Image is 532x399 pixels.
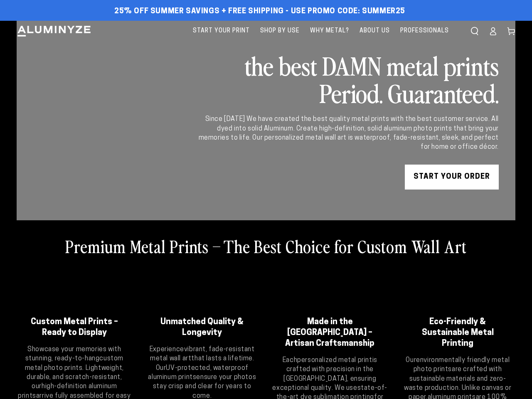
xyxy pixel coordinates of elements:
strong: personalized metal print [297,357,372,364]
a: About Us [355,21,394,41]
strong: custom metal photo prints [25,355,123,371]
h2: Custom Metal Prints – Ready to Display [27,317,122,338]
span: 25% off Summer Savings + Free Shipping - Use Promo Code: SUMMER25 [114,7,405,16]
div: Since [DATE] We have created the best quality metal prints with the best customer service. All dy... [197,115,499,152]
a: Shop By Use [256,21,304,41]
h2: Eco-Friendly & Sustainable Metal Printing [411,317,505,349]
span: Shop By Use [260,26,300,36]
strong: UV-protected, waterproof aluminum prints [148,365,249,381]
strong: vibrant, fade-resistant metal wall art [150,346,255,362]
summary: Search our site [465,22,484,40]
h2: the best DAMN metal prints Period. Guaranteed. [197,52,499,106]
h2: Made in the [GEOGRAPHIC_DATA] – Artisan Craftsmanship [283,317,377,349]
span: About Us [360,26,390,36]
h2: Unmatched Quality & Longevity [155,317,250,338]
h2: Premium Metal Prints – The Best Choice for Custom Wall Art [65,235,467,257]
span: Professionals [400,26,449,36]
strong: high-definition aluminum prints [18,383,117,399]
span: Start Your Print [193,26,250,36]
a: START YOUR Order [405,165,499,190]
a: Start Your Print [189,21,254,41]
span: Why Metal? [310,26,349,36]
strong: environmentally friendly metal photo prints [414,357,510,373]
img: Aluminyze [17,25,91,37]
a: Professionals [396,21,453,41]
a: Why Metal? [306,21,353,41]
